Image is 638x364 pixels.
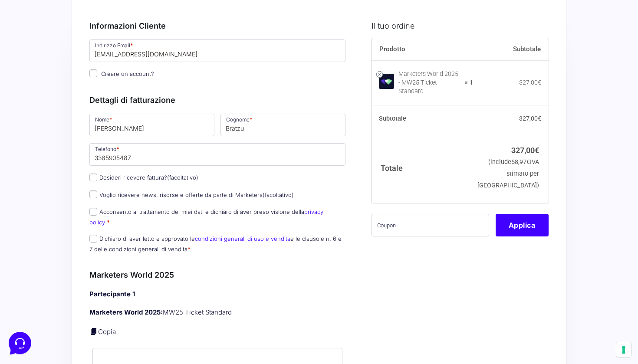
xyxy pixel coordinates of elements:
input: Desideri ricevere fattura?(facoltativo) [89,174,97,181]
input: Creare un account? [89,69,97,77]
a: Copia [98,328,116,336]
div: Marketers World 2025 - MW25 Ticket Standard [398,70,459,96]
span: Creare un account? [101,70,154,77]
th: Totale [372,133,474,203]
button: Aiuto [113,279,167,298]
input: Coupon [372,214,489,236]
label: Dichiaro di aver letto e approvato le e le clausole n. 6 e 7 delle condizioni generali di vendita [89,235,342,252]
button: Home [7,279,60,298]
bdi: 327,00 [519,115,541,122]
label: Acconsento al trattamento dei miei dati e dichiaro di aver preso visione della [89,208,323,225]
h3: Dettagli di fatturazione [89,94,345,106]
a: Copia i dettagli dell'acquirente [89,327,98,336]
label: Voglio ricevere news, risorse e offerte da parte di Marketers [89,191,294,198]
span: € [538,115,541,122]
p: Home [26,291,41,298]
h4: Partecipante 1 [89,289,345,299]
input: Voglio ricevere news, risorse e offerte da parte di Marketers(facoltativo) [89,190,97,198]
p: MW25 Ticket Standard [89,308,345,318]
small: (include IVA stimato per [GEOGRAPHIC_DATA]) [477,158,539,189]
label: Desideri ricevere fattura? [89,174,198,181]
span: € [535,146,539,155]
th: Subtotale [372,105,474,133]
input: Cerca un articolo... [20,126,142,135]
input: Indirizzo Email * [89,39,345,62]
input: Dichiaro di aver letto e approvato lecondizioni generali di uso e venditae le clausole n. 6 e 7 d... [89,235,97,243]
p: Aiuto [134,291,146,298]
img: dark [28,49,45,66]
h2: Ciao da Marketers 👋 [7,7,146,21]
th: Prodotto [372,38,474,61]
strong: Marketers World 2025: [89,308,163,316]
h3: Il tuo ordine [372,20,549,32]
span: 58,97 [511,158,530,166]
a: privacy policy [89,208,323,225]
a: condizioni generali di uso e vendita [195,235,290,242]
input: Cognome * [220,114,345,136]
a: Apri Centro Assistenza [92,108,160,115]
span: Inizia una conversazione [56,78,128,85]
input: Acconsento al trattamento dei miei dati e dichiaro di aver preso visione dellaprivacy policy [89,208,97,216]
span: Le tue conversazioni [14,35,74,42]
iframe: Customerly Messenger Launcher [7,330,33,356]
img: dark [14,49,31,66]
span: (facoltativo) [167,174,198,181]
span: € [538,79,541,86]
button: Applica [496,214,549,236]
bdi: 327,00 [519,79,541,86]
button: Inizia una conversazione [14,73,160,90]
span: (facoltativo) [263,191,294,198]
span: Trova una risposta [14,108,68,115]
button: Le tue preferenze relative al consenso per le tecnologie di tracciamento [616,342,631,357]
img: dark [42,49,59,66]
input: Telefono * [89,143,345,166]
h3: Informazioni Cliente [89,20,345,32]
span: € [526,158,530,166]
th: Subtotale [473,38,549,61]
img: Marketers World 2025 - MW25 Ticket Standard [379,74,394,89]
button: Messaggi [60,279,114,298]
strong: × 1 [464,79,473,87]
input: Nome * [89,114,214,136]
p: Messaggi [75,291,99,298]
h3: Marketers World 2025 [89,269,345,281]
bdi: 327,00 [511,146,539,155]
